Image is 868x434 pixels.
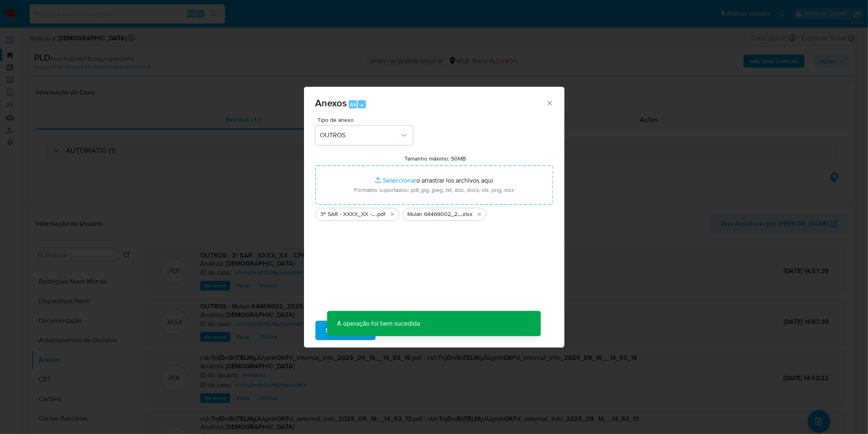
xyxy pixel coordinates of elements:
span: .xlsx [462,210,473,218]
button: Cerrar [546,99,553,106]
span: 3º SAR - XXXX_XX - CPF 95739351049 - [PERSON_NAME] [321,210,376,218]
button: Eliminar Mulan 64469002_2025_09_15_12_15_58.xlsx [474,209,484,219]
span: OUTROS [320,131,400,139]
span: a [361,101,363,108]
span: Mulan 64469002_2025_09_15_12_15_58 [408,210,462,218]
button: Subir arquivo [315,321,376,340]
span: .pdf [376,210,386,218]
span: Tipo de anexo [317,117,415,123]
ul: Archivos seleccionados [315,205,553,221]
label: Tamanho máximo: 50MB [404,155,466,162]
p: A operação foi bem sucedida [327,311,430,336]
button: OUTROS [315,126,413,145]
span: Cancelar [389,322,416,339]
span: Alt [350,101,356,108]
span: Subir arquivo [326,322,365,339]
span: Anexos [315,96,347,110]
button: Eliminar 3º SAR - XXXX_XX - CPF 95739351049 - MARILENE MEDEIROS BARBOSA.pdf [387,209,397,219]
